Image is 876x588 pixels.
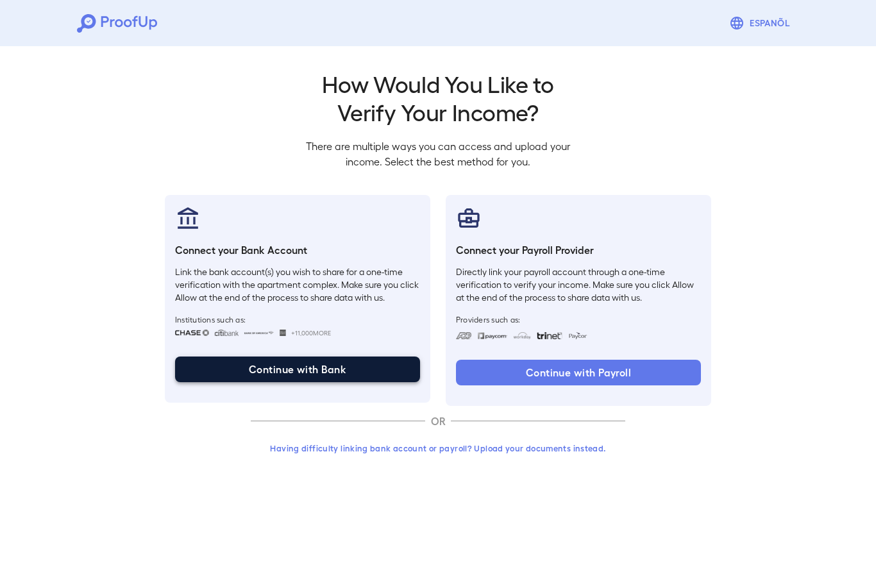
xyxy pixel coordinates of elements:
[456,205,482,231] img: payrollProvider.svg
[456,314,701,324] span: Providers such as:
[513,332,532,339] img: workday.svg
[251,437,625,460] button: Having difficulty linking bank account or payroll? Upload your documents instead.
[214,330,239,336] img: citibank.svg
[456,242,701,258] h6: Connect your Payroll Provider
[537,332,562,339] img: trinet.svg
[296,69,580,126] h2: How Would You Like to Verify Your Income?
[425,414,451,429] p: OR
[568,332,587,339] img: paycon.svg
[175,265,420,304] p: Link the bank account(s) you wish to share for a one-time verification with the apartment complex...
[175,330,209,336] img: chase.svg
[456,332,472,339] img: adp.svg
[724,10,799,36] button: Espanõl
[175,314,420,324] span: Institutions such as:
[477,332,508,339] img: paycom.svg
[296,139,580,169] p: There are multiple ways you can access and upload your income. Select the best method for you.
[175,357,420,382] button: Continue with Bank
[456,265,701,304] p: Directly link your payroll account through a one-time verification to verify your income. Make su...
[175,242,420,258] h6: Connect your Bank Account
[175,205,201,231] img: bankAccount.svg
[280,330,287,336] img: wellsfargo.svg
[456,360,701,385] button: Continue with Payroll
[291,328,331,338] span: +11,000 More
[244,330,274,336] img: bankOfAmerica.svg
